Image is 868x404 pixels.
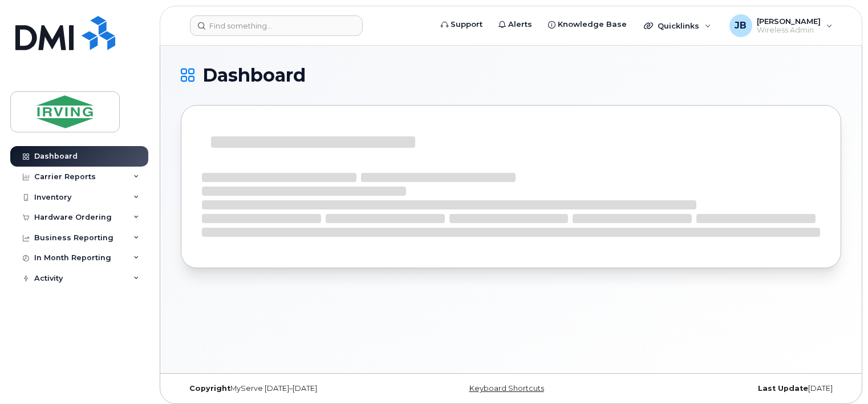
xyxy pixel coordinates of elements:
[202,67,306,84] span: Dashboard
[469,384,544,393] a: Keyboard Shortcuts
[181,384,401,393] div: MyServe [DATE]–[DATE]
[189,384,230,393] strong: Copyright
[758,384,808,393] strong: Last Update
[621,384,841,393] div: [DATE]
